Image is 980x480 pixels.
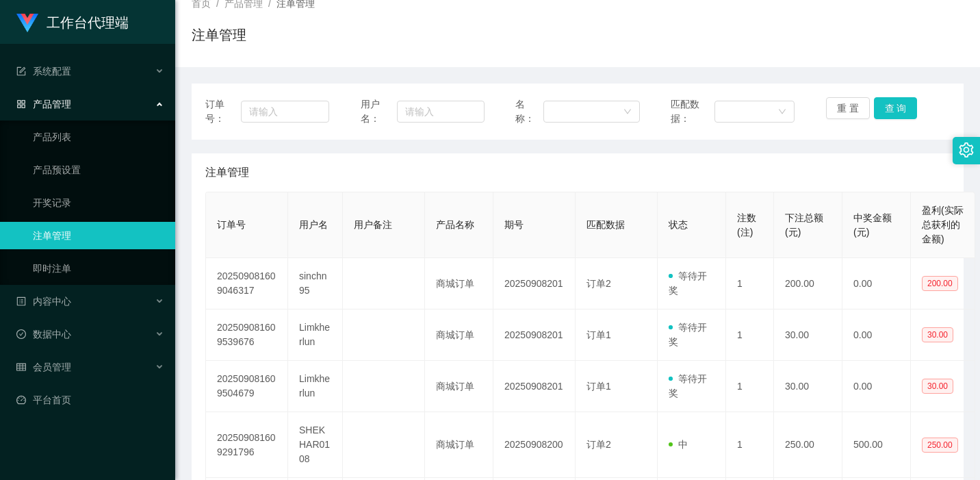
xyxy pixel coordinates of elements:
span: 会员管理 [16,362,71,372]
td: 商城订单 [425,412,493,478]
td: 200.00 [774,258,842,310]
span: 订单1 [586,381,611,392]
span: 等待开奖 [669,270,707,296]
span: 名称： [515,97,543,126]
td: 0.00 [842,310,911,361]
input: 请输入 [397,101,485,123]
td: SHEKHAR0108 [288,412,343,478]
span: 订单号 [217,219,246,230]
h1: 工作台代理端 [47,1,129,45]
span: 中 [669,439,688,450]
td: 0.00 [842,258,911,310]
i: 图标: setting [959,142,974,157]
span: 订单2 [586,278,611,289]
i: 图标: table [16,362,26,372]
span: 等待开奖 [669,322,707,347]
td: Limkherlun [288,361,343,412]
td: 30.00 [774,361,842,412]
td: Limkherlun [288,310,343,361]
span: 产品名称 [436,219,474,230]
i: 图标: appstore-o [16,99,26,109]
input: 请输入 [241,101,330,123]
td: 500.00 [842,412,911,478]
i: 图标: profile [16,296,26,306]
td: 商城订单 [425,258,493,310]
td: 20250908201 [493,310,576,361]
span: 下注总额(元) [785,212,823,238]
span: 订单2 [586,439,611,450]
a: 开奖记录 [33,189,164,216]
td: 250.00 [774,412,842,478]
td: 1 [726,258,774,310]
td: 202509081609504679 [206,361,288,412]
span: 30.00 [922,327,953,342]
a: 图标: dashboard平台首页 [16,386,164,414]
span: 注数(注) [737,212,756,238]
td: 0.00 [842,361,911,412]
td: 202509081609539676 [206,310,288,361]
span: 系统配置 [16,66,71,77]
span: 产品管理 [16,99,71,110]
span: 状态 [669,219,688,230]
td: 20250908200 [493,412,576,478]
a: 产品预设置 [33,156,164,184]
td: 1 [726,361,774,412]
span: 等待开奖 [669,373,707,399]
span: 匹配数据 [586,219,625,230]
span: 匹配数据： [671,97,714,126]
span: 200.00 [922,276,958,291]
i: 图标: check-circle-o [16,329,26,339]
span: 订单号： [205,97,241,126]
td: 202509081609291796 [206,412,288,478]
td: 30.00 [774,310,842,361]
span: 盈利(实际总获利的金额) [922,205,964,244]
i: 图标: down [623,108,632,117]
td: 商城订单 [425,361,493,412]
a: 产品列表 [33,123,164,151]
i: 图标: form [16,66,26,76]
span: 用户名 [299,219,328,230]
span: 订单1 [586,329,611,340]
td: 20250908201 [493,361,576,412]
span: 数据中心 [16,329,71,340]
a: 工作台代理端 [16,16,129,27]
td: 1 [726,310,774,361]
a: 注单管理 [33,222,164,249]
td: 202509081609046317 [206,258,288,310]
a: 即时注单 [33,255,164,282]
span: 用户名： [361,97,397,126]
span: 期号 [504,219,524,230]
h1: 注单管理 [192,25,246,45]
span: 中奖金额(元) [853,212,892,238]
button: 查 询 [874,97,918,119]
td: 20250908201 [493,258,576,310]
button: 重 置 [826,97,870,119]
td: 1 [726,412,774,478]
i: 图标: down [778,108,786,117]
span: 30.00 [922,379,953,394]
td: 商城订单 [425,310,493,361]
span: 250.00 [922,438,958,453]
img: logo.9652507e.png [16,14,38,33]
td: sinchn95 [288,258,343,310]
span: 注单管理 [205,164,249,181]
span: 用户备注 [354,219,392,230]
span: 内容中心 [16,296,71,307]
